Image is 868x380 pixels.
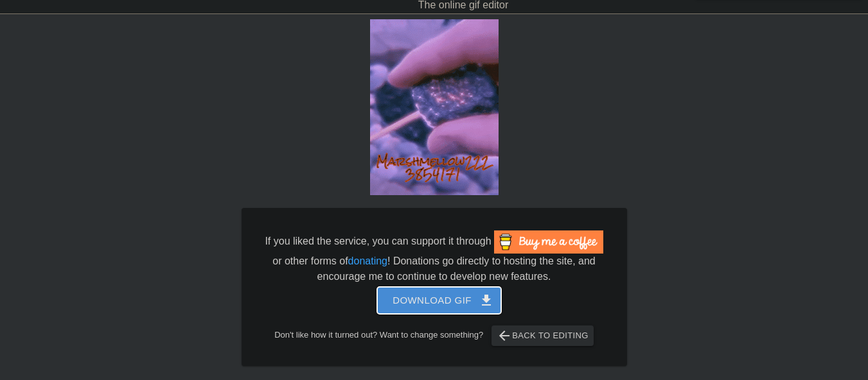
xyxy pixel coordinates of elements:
[497,328,589,343] span: Back to Editing
[377,287,501,314] button: Download gif
[348,255,387,266] a: donating
[494,230,603,254] img: Buy Me A Coffee
[497,328,512,343] span: arrow_back
[367,294,501,305] a: Download gif
[393,292,486,309] span: Download gif
[492,325,594,346] button: Back to Editing
[479,293,494,308] span: get_app
[264,230,605,284] div: If you liked the service, you can support it through or other forms of ! Donations go directly to...
[370,19,499,195] img: Qbmj8QKn.gif
[261,325,607,346] div: Don't like how it turned out? Want to change something?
